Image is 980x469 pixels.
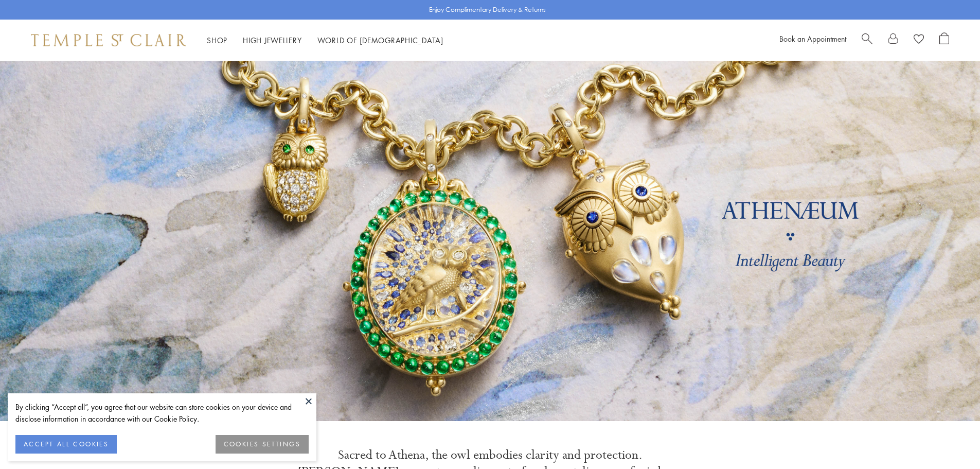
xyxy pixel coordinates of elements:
p: Enjoy Complimentary Delivery & Returns [429,5,546,15]
a: ShopShop [207,35,227,45]
a: View Wishlist [914,32,924,48]
nav: Main navigation [207,34,443,47]
div: By clicking “Accept all”, you agree that our website can store cookies on your device and disclos... [15,401,309,425]
a: High JewelleryHigh Jewellery [243,35,302,45]
button: COOKIES SETTINGS [216,435,309,454]
a: World of [DEMOGRAPHIC_DATA]World of [DEMOGRAPHIC_DATA] [317,35,443,45]
a: Open Shopping Bag [939,32,949,48]
a: Search [862,32,872,48]
button: ACCEPT ALL COOKIES [15,435,117,454]
img: Temple St. Clair [31,34,186,46]
iframe: Gorgias live chat messenger [929,421,970,459]
a: Book an Appointment [779,33,846,44]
